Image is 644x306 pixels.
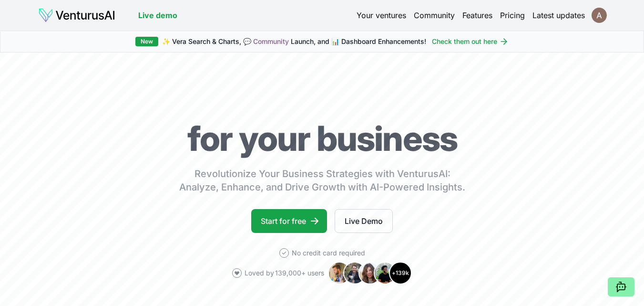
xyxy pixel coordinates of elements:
[253,37,289,45] a: Community
[414,10,455,21] a: Community
[500,10,525,21] a: Pricing
[462,10,492,21] a: Features
[532,10,585,21] a: Latest updates
[335,209,393,233] a: Live Demo
[357,10,406,21] a: Your ventures
[251,209,327,233] a: Start for free
[135,37,158,46] div: New
[343,262,366,285] img: Avatar 2
[162,37,426,46] span: ✨ Vera Search & Charts, 💬 Launch, and 📊 Dashboard Enhancements!
[328,262,351,285] img: Avatar 1
[592,8,607,23] img: ACg8ocI1WW9lZQXiMm29GLWl-gbKORUwo8sOXQQ1R6YSxmqDiDBODA=s96-c
[432,37,509,46] a: Check them out here
[374,262,397,285] img: Avatar 4
[138,10,177,21] a: Live demo
[38,8,115,23] img: logo
[358,262,381,285] img: Avatar 3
